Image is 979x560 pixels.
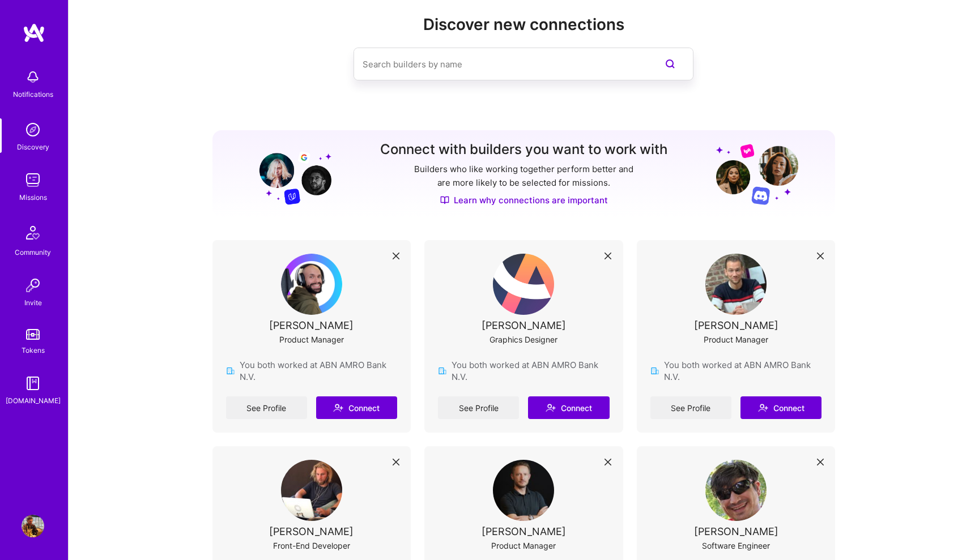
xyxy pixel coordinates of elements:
img: User Avatar [281,254,342,315]
div: Product Manager [279,334,344,345]
img: bell [22,66,44,88]
img: company icon [226,366,235,375]
h2: Discover new connections [212,15,836,34]
input: Search builders by name [363,50,639,79]
a: See Profile [650,396,731,419]
i: icon Connect [758,403,768,413]
div: [DOMAIN_NAME] [6,395,61,407]
img: tokens [26,329,40,340]
div: [PERSON_NAME] [694,525,778,537]
div: Discovery [17,141,49,153]
div: Software Engineer [702,540,770,552]
img: User Avatar [493,254,554,315]
div: You both worked at ABN AMRO Bank N.V. [650,359,822,383]
i: icon Connect [546,403,556,413]
i: icon SearchPurple [663,57,677,71]
i: icon Close [605,459,611,465]
div: Invite [24,297,42,309]
img: Grow your network [716,143,798,205]
img: User Avatar [705,254,767,315]
div: You both worked at ABN AMRO Bank N.V. [438,359,610,383]
div: [PERSON_NAME] [694,319,778,331]
div: You both worked at ABN AMRO Bank N.V. [226,359,398,383]
div: Tokens [22,344,45,356]
div: [PERSON_NAME] [482,319,566,331]
a: See Profile [438,396,519,419]
img: Grow your network [249,143,331,205]
img: company icon [438,366,447,375]
div: Graphics Designer [489,334,557,345]
div: Front-End Developer [273,540,350,552]
a: See Profile [226,396,307,419]
div: Notifications [13,88,53,100]
i: icon Close [817,253,824,259]
img: Invite [22,274,44,297]
img: guide book [22,372,44,395]
img: teamwork [22,169,44,191]
i: icon Close [817,459,824,465]
img: Community [19,219,46,246]
div: Community [15,246,51,258]
div: Product Manager [704,334,768,345]
div: Product Manager [491,540,556,552]
img: User Avatar [22,515,44,537]
img: logo [23,23,45,43]
p: Builders who like working together perform better and are more likely to be selected for missions. [412,163,636,190]
div: Missions [19,191,47,203]
div: [PERSON_NAME] [269,525,354,537]
img: User Avatar [493,460,554,521]
a: Learn why connections are important [440,194,608,206]
h3: Connect with builders you want to work with [380,142,667,158]
i: icon Close [393,253,399,259]
img: discovery [22,118,44,141]
div: [PERSON_NAME] [482,525,566,537]
button: Connect [528,396,609,419]
button: Connect [316,396,397,419]
a: User Avatar [19,515,47,537]
div: [PERSON_NAME] [269,319,354,331]
img: User Avatar [281,460,342,521]
i: icon Close [605,253,611,259]
img: Discover [440,195,449,205]
i: icon Close [393,459,399,465]
img: User Avatar [705,460,767,521]
i: icon Connect [333,403,343,413]
img: company icon [650,366,659,375]
button: Connect [740,396,821,419]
